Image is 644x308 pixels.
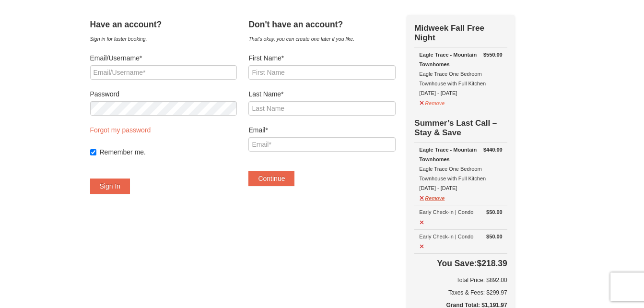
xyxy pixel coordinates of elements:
[248,101,395,116] input: Last Name
[248,137,395,152] input: Email*
[100,147,237,157] label: Remember me.
[414,259,507,268] h4: $218.39
[90,34,237,44] div: Sign in for faster booking.
[483,147,503,153] del: $440.00
[248,89,395,99] label: Last Name*
[90,126,151,134] a: Forgot my password
[419,147,477,162] strong: Eagle Trace - Mountain Townhomes
[486,232,503,241] strong: $50.00
[419,50,502,98] div: Eagle Trace One Bedroom Townhouse with Full Kitchen [DATE] - [DATE]
[90,20,237,29] h4: Have an account?
[414,205,507,230] td: Early Check-in | Condo
[248,65,395,80] input: First Name
[419,52,477,67] strong: Eagle Trace - Mountain Townhomes
[414,24,484,42] strong: Midweek Fall Free Night
[248,34,395,44] div: That's okay, you can create one later if you like.
[483,52,503,58] del: $550.00
[90,178,130,194] button: Sign In
[437,259,477,268] span: You Save:
[90,53,237,63] label: Email/Username*
[414,275,507,285] h6: Total Price: $892.00
[419,96,445,108] button: Remove
[90,89,237,99] label: Password
[248,125,395,135] label: Email*
[414,118,497,137] strong: Summer’s Last Call – Stay & Save
[414,229,507,253] td: Early Check-in | Condo
[248,171,294,186] button: Continue
[419,145,502,193] div: Eagle Trace One Bedroom Townhouse with Full Kitchen [DATE] - [DATE]
[248,53,395,63] label: First Name*
[419,191,445,203] button: Remove
[90,65,237,80] input: Email/Username*
[414,288,507,297] div: Taxes & Fees: $299.97
[248,20,395,29] h4: Don't have an account?
[486,207,503,217] strong: $50.00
